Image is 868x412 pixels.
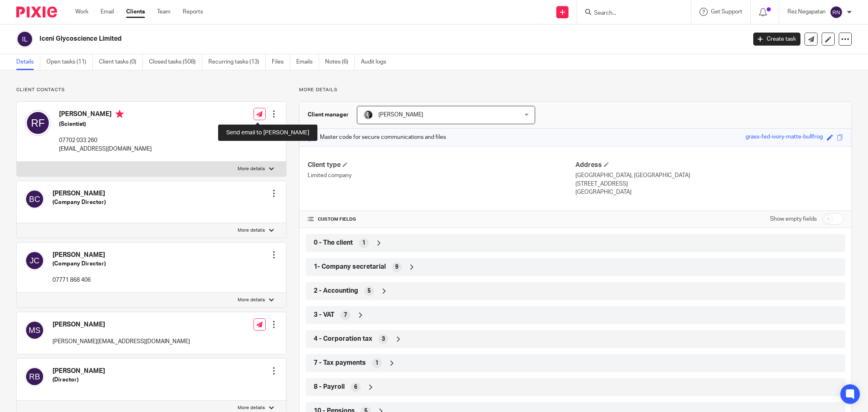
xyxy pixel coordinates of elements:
span: 5 [367,287,371,295]
h4: [PERSON_NAME] [52,251,106,259]
a: Reports [183,8,203,16]
p: More details [238,405,265,411]
img: svg%3E [830,6,843,19]
p: More details [299,87,852,93]
h4: Client type [308,161,575,169]
span: 7 - Tax payments [314,359,366,367]
a: Closed tasks (508) [149,54,202,70]
span: 4 - Corporation tax [314,335,372,343]
span: 1 [375,359,378,367]
h4: Address [575,161,843,169]
h2: Iceni Glycoscience Limited [39,35,601,43]
h4: [PERSON_NAME] [52,189,106,198]
a: Notes (6) [325,54,355,70]
a: Details [16,54,40,70]
p: Client contacts [16,87,286,93]
span: 8 - Payroll [314,383,345,391]
p: [EMAIL_ADDRESS][DOMAIN_NAME] [59,145,152,153]
h5: (Company Director) [52,198,106,206]
span: 1- Company secretarial [314,263,386,271]
a: Open tasks (11) [46,54,93,70]
a: Create task [753,33,800,46]
span: Get Support [711,9,742,15]
a: Files [272,54,290,70]
span: 2 - Accounting [314,287,358,295]
img: DSC_9061-3.jpg [363,110,373,120]
a: Recurring tasks (13) [208,54,266,70]
label: Show empty fields [770,215,817,223]
p: 07771 868 406 [52,276,106,284]
p: More details [238,166,265,172]
a: Emails [296,54,319,70]
div: grass-fed-ivory-matte-bullfrog [746,133,823,142]
h5: (Company Director) [52,260,106,268]
img: svg%3E [25,320,44,340]
span: 1 [362,239,365,247]
p: 07702 033 260 [59,136,152,145]
span: 0 - The client [314,239,353,247]
p: [GEOGRAPHIC_DATA] [575,188,843,196]
p: [PERSON_NAME][EMAIL_ADDRESS][DOMAIN_NAME] [52,337,190,346]
h4: [PERSON_NAME] [59,110,152,120]
p: More details [238,227,265,234]
h5: (Director) [52,376,105,384]
p: Master code for secure communications and files [306,133,446,141]
a: Work [75,8,88,16]
h3: Client manager [308,111,349,119]
span: [PERSON_NAME] [378,112,423,118]
h4: CUSTOM FIELDS [308,216,575,223]
p: More details [238,297,265,303]
img: svg%3E [25,251,44,270]
input: Search [593,10,667,17]
img: svg%3E [25,110,51,136]
span: 3 [382,335,385,343]
span: 3 - VAT [314,311,335,319]
a: Clients [126,8,145,16]
a: Audit logs [361,54,392,70]
p: Rez Negapatan [787,8,826,16]
img: svg%3E [25,189,44,209]
img: svg%3E [16,31,33,48]
h4: [PERSON_NAME] [52,320,190,329]
a: Team [157,8,171,16]
h5: (Scientist) [59,120,152,128]
h4: [PERSON_NAME] [52,367,105,375]
span: 9 [395,263,398,271]
span: 6 [354,383,357,391]
a: Email [101,8,114,16]
p: [STREET_ADDRESS] [575,180,843,188]
img: svg%3E [25,367,44,386]
i: Primary [116,110,124,118]
p: [GEOGRAPHIC_DATA], [GEOGRAPHIC_DATA] [575,171,843,180]
p: Limited company [308,171,575,180]
span: 7 [344,311,347,319]
img: Pixie [16,7,57,18]
a: Client tasks (0) [99,54,143,70]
